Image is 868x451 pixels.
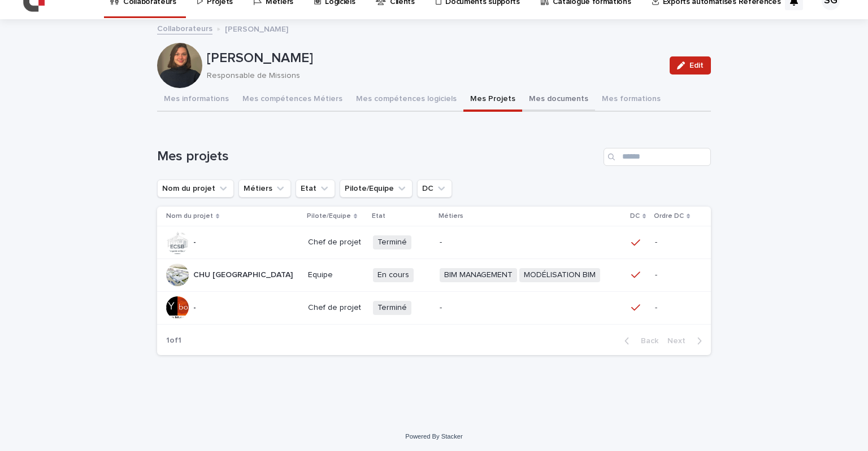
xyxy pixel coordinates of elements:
h1: Mes projets [157,148,599,165]
p: Chef de projet [308,238,364,247]
button: Pilote/Equipe [340,179,413,198]
p: Métiers [439,210,463,222]
p: Pilote/Equipe [307,210,351,222]
span: Terminé [373,235,411,249]
span: Next [667,337,692,345]
button: Etat [296,179,335,198]
tr: -- Chef de projetTerminé--- [157,291,711,324]
p: - [440,303,622,313]
button: Next [663,336,711,346]
button: Back [615,336,663,346]
p: Ordre DC [654,210,684,222]
p: DC [630,210,640,222]
button: Métiers [238,179,291,198]
tr: -- Chef de projetTerminé--- [157,226,711,259]
span: BIM MANAGEMENT [440,268,517,282]
span: Edit [689,62,704,69]
p: - [193,301,198,313]
p: Responsable de Missions [207,71,656,81]
p: - [193,235,198,247]
p: - [655,268,659,280]
button: DC [417,179,452,198]
span: En cours [373,268,414,282]
p: 1 of 1 [157,327,190,354]
a: Collaborateurs [157,21,212,34]
p: CHU [GEOGRAPHIC_DATA] [193,268,295,280]
p: - [655,301,659,313]
p: - [655,235,659,247]
span: Back [634,337,658,345]
p: - [440,238,622,247]
button: Mes compétences Métiers [236,88,349,112]
button: Mes compétences logiciels [349,88,463,112]
span: Terminé [373,301,411,315]
p: [PERSON_NAME] [207,50,661,67]
input: Search [604,148,711,166]
span: MODÉLISATION BIM [519,268,600,282]
p: Equipe [308,270,364,280]
tr: CHU [GEOGRAPHIC_DATA]CHU [GEOGRAPHIC_DATA] EquipeEn coursBIM MANAGEMENTMODÉLISATION BIM-- [157,259,711,291]
p: [PERSON_NAME] [225,22,288,34]
button: Mes formations [595,88,667,112]
button: Mes informations [157,88,236,112]
p: Nom du projet [166,210,213,222]
p: Etat [372,210,385,222]
button: Nom du projet [157,179,234,198]
a: Powered By Stacker [405,433,462,440]
p: Chef de projet [308,303,364,313]
button: Edit [670,56,711,75]
button: Mes Projets [463,88,522,112]
button: Mes documents [522,88,595,112]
